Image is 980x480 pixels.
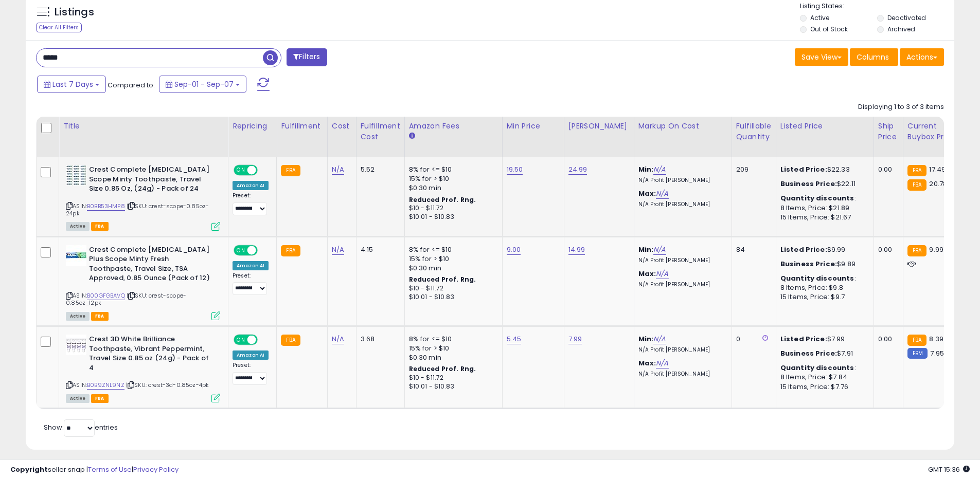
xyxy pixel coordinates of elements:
[66,222,90,231] span: All listings currently available for purchase on Amazon
[281,245,300,256] small: FBA
[907,335,926,346] small: FBA
[233,362,269,385] div: Preset:
[409,264,494,273] div: $0.30 min
[780,283,866,292] div: 8 Items, Price: $9.8
[858,102,944,112] div: Displaying 1 to 3 of 3 items
[857,52,889,62] span: Columns
[361,165,397,174] div: 5.52
[88,465,132,474] a: Terms of Use
[287,48,327,66] button: Filters
[409,284,494,293] div: $10 - $11.72
[780,165,866,174] div: $22.33
[800,2,954,11] p: Listing States:
[780,292,866,302] div: 15 Items, Price: $9.7
[66,394,90,403] span: All listings currently available for purchase on Amazon
[235,246,247,254] span: ON
[235,166,247,175] span: ON
[780,335,866,344] div: $7.99
[736,121,772,142] div: Fulfillable Quantity
[409,165,494,174] div: 8% for <= $10
[66,335,86,355] img: 51tRDQXHKOL._SL40_.jpg
[878,121,899,142] div: Ship Price
[929,334,943,344] span: 8.39
[66,291,186,307] span: | SKU: crest-scope-0.85oz_12pk
[634,117,732,157] th: The percentage added to the cost of goods (COGS) that forms the calculator for Min & Max prices.
[10,465,179,475] div: seller snap | |
[780,245,827,254] b: Listed Price:
[233,121,272,132] div: Repricing
[850,48,898,66] button: Columns
[638,121,727,132] div: Markup on Cost
[87,291,125,300] a: B00GFGBAVQ
[780,334,827,344] b: Listed Price:
[907,348,928,359] small: FBM
[780,245,866,254] div: $9.99
[361,121,400,142] div: Fulfillment Cost
[409,254,494,264] div: 15% for > $10
[780,194,866,203] div: :
[66,165,220,230] div: ASIN:
[638,281,724,288] p: N/A Profit [PERSON_NAME]
[66,312,90,321] span: All listings currently available for purchase on Amazon
[780,273,854,283] b: Quantity discounts
[780,348,837,358] b: Business Price:
[233,181,269,190] div: Amazon AI
[780,373,866,382] div: 8 Items, Price: $7.84
[638,257,724,264] p: N/A Profit [PERSON_NAME]
[638,371,724,378] p: N/A Profit [PERSON_NAME]
[409,204,494,213] div: $10 - $11.72
[653,164,666,175] a: N/A
[568,121,630,132] div: [PERSON_NAME]
[780,363,866,373] div: :
[91,312,109,321] span: FBA
[638,269,656,279] b: Max:
[929,245,943,254] span: 9.99
[780,349,866,358] div: $7.91
[233,192,269,215] div: Preset:
[907,179,926,191] small: FBA
[409,213,494,221] div: $10.01 - $10.83
[810,25,848,33] label: Out of Stock
[66,245,220,319] div: ASIN:
[133,465,179,474] a: Privacy Policy
[810,13,829,22] label: Active
[653,245,666,255] a: N/A
[780,274,866,283] div: :
[568,334,582,344] a: 7.99
[929,164,946,174] span: 17.49
[780,259,837,269] b: Business Price:
[409,121,498,132] div: Amazon Fees
[507,121,560,132] div: Min Price
[780,382,866,392] div: 15 Items, Price: $7.76
[507,245,521,255] a: 9.00
[44,422,118,432] span: Show: entries
[907,165,926,176] small: FBA
[409,275,476,284] b: Reduced Prof. Rng.
[361,245,397,254] div: 4.15
[878,245,895,254] div: 0.00
[780,179,837,189] b: Business Price:
[507,334,522,344] a: 5.45
[638,358,656,368] b: Max:
[87,202,125,211] a: B0BB53HMP8
[929,179,947,189] span: 20.78
[878,165,895,174] div: 0.00
[409,174,494,183] div: 15% for > $10
[174,79,234,89] span: Sep-01 - Sep-07
[89,335,214,375] b: Crest 3D White Brilliance Toothpaste, Vibrant Peppermint, Travel Size 0.85 oz (24g) - Pack of 4
[568,245,585,255] a: 14.99
[409,132,415,141] small: Amazon Fees.
[907,121,960,142] div: Current Buybox Price
[36,23,82,32] div: Clear All Filters
[568,164,587,175] a: 24.99
[233,272,269,296] div: Preset:
[52,79,93,89] span: Last 7 Days
[409,374,494,382] div: $10 - $11.72
[736,245,768,254] div: 84
[91,394,109,403] span: FBA
[656,358,668,368] a: N/A
[256,166,273,175] span: OFF
[780,204,866,213] div: 8 Items, Price: $21.89
[638,245,654,254] b: Min:
[91,222,109,231] span: FBA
